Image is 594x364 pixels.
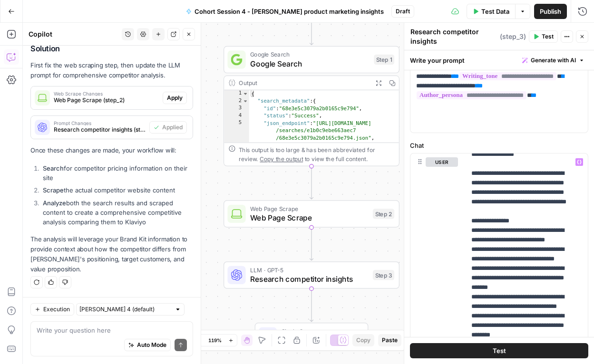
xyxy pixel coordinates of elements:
span: Web Scrape Changes [54,91,159,96]
li: both the search results and scraped content to create a comprehensive competitive analysis compar... [40,198,193,227]
input: Claude Sonnet 4 (default) [79,305,171,314]
span: Web Page Scrape (step_2) [54,96,159,105]
button: Applied [149,121,187,134]
button: Paste [378,334,401,346]
div: 3 [224,105,249,113]
span: Web Page Scrape [250,212,368,223]
div: Single OutputOutputEnd [224,323,399,350]
div: Step 2 [373,209,394,219]
div: Step 1 [374,55,394,65]
li: for competitor pricing information on their site [40,163,193,182]
strong: Search [43,164,64,172]
div: 6 [224,142,249,179]
div: Write your prompt [404,50,594,70]
span: Generate with AI [531,56,576,65]
span: Copy [356,336,370,345]
div: Web Page ScrapeWeb Page ScrapeStep 2 [224,200,399,227]
span: Copy the output [260,155,303,162]
span: LLM · GPT-5 [250,266,368,275]
span: Single Output [282,326,344,335]
span: Apply [167,94,183,102]
span: Draft [396,7,410,16]
span: Research competitor insights [250,273,368,285]
p: Once these changes are made, your workflow will: [30,145,193,155]
div: Step 3 [373,270,394,280]
g: Edge from step_1 to step_2 [310,166,313,199]
span: Publish [540,7,561,16]
div: Google SearchGoogle SearchStep 1Output{ "search_metadata":{ "id":"68e3e5c3079a2b0165c9e794", "sta... [224,46,399,166]
button: Auto Mode [124,339,171,351]
textarea: Research competitor insights [410,27,497,46]
div: Output [239,78,368,87]
label: Chat [410,141,588,150]
span: Prompt Changes [54,121,146,125]
button: Generate with AI [518,54,588,67]
h2: Solution [30,44,193,53]
span: Test [493,346,506,355]
li: the actual competitor website content [40,185,193,195]
span: Execution [43,305,70,314]
span: Web Page Scrape [250,204,368,213]
span: Test Data [481,7,509,16]
strong: Analyze [43,199,66,207]
button: Execution [30,303,74,316]
p: The analysis will leverage your Brand Kit information to provide context about how the competitor... [30,234,193,275]
span: Toggle code folding, rows 1 through 41 [242,90,248,98]
span: Cohort Session 4 - [PERSON_NAME] product marketing insights [195,7,384,16]
span: Applied [162,123,183,132]
button: user [426,157,458,167]
span: Toggle code folding, rows 2 through 12 [242,97,248,105]
div: 2 [224,97,249,105]
button: Publish [534,4,567,19]
span: Google Search [250,50,370,59]
div: 4 [224,112,249,120]
g: Edge from step_3 to end [310,288,313,321]
strong: Scrape [43,186,64,194]
span: 119% [208,336,222,344]
g: Edge from start to step_1 [310,12,313,45]
div: 1 [224,90,249,98]
p: First fix the web scraping step, then update the LLM prompt for comprehensive competitor analysis. [30,60,193,80]
button: Test [410,343,588,358]
div: 5 [224,120,249,142]
div: Copilot [29,29,119,39]
span: Paste [382,336,398,345]
span: ( step_3 ) [500,32,526,41]
div: LLM · GPT-5Research competitor insightsStep 3 [224,261,399,288]
button: Apply [163,92,187,104]
button: Cohort Session 4 - [PERSON_NAME] product marketing insights [180,4,390,19]
span: Google Search [250,58,370,69]
button: Test [529,30,558,43]
g: Edge from step_2 to step_3 [310,228,313,260]
div: This output is too large & has been abbreviated for review. to view the full content. [239,145,394,163]
span: Auto Mode [137,341,166,349]
span: Research competitor insights (step_3) [54,125,146,134]
button: Copy [352,334,374,346]
button: Test Data [467,4,515,19]
span: Test [542,32,554,41]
